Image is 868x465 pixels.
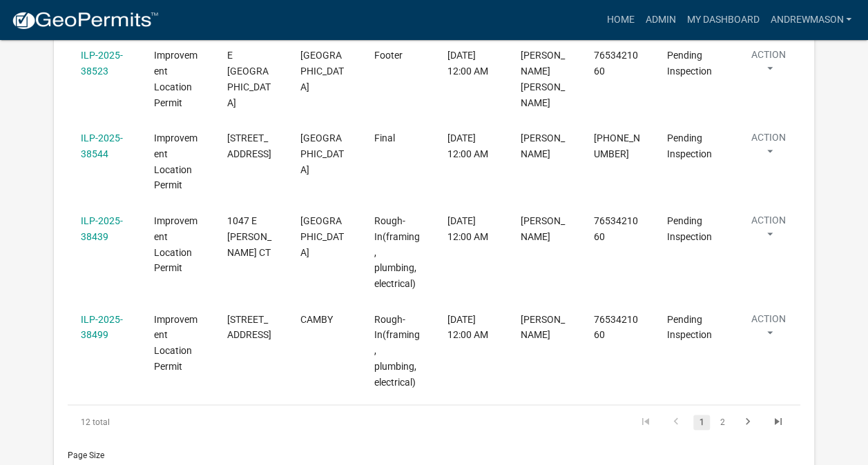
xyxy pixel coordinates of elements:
[521,314,565,341] span: Zach
[154,132,197,190] span: Improvement Location Permit
[594,50,638,77] span: 7653421060
[740,213,797,248] button: Action
[764,7,857,33] a: AndrewMason
[227,50,271,108] span: E SPRING LAKE RD
[300,215,344,258] span: MARTINSVILLE
[374,215,419,289] span: Rough-In(framing, plumbing,electrical)
[740,312,797,346] button: Action
[447,132,488,159] span: 09/16/2025, 12:00 AM
[374,132,394,144] span: Final
[594,314,638,341] span: 7653421060
[300,132,344,175] span: MOORESVILLE
[639,7,681,33] a: Admin
[227,215,271,258] span: 1047 E WOODALL CT
[740,130,797,165] button: Action
[594,132,640,159] span: 317-850-7595
[691,410,712,434] li: page 1
[154,50,197,108] span: Improvement Location Permit
[667,132,712,159] span: Pending Inspection
[300,50,344,92] span: MOORESVILLE
[447,215,488,242] span: 09/16/2025, 12:00 AM
[447,314,488,341] span: 09/16/2025, 12:00 AM
[154,215,197,273] span: Improvement Location Permit
[714,415,731,430] a: 2
[81,132,123,159] a: ILP-2025-38544
[667,314,712,341] span: Pending Inspection
[735,415,761,430] a: go to next page
[227,314,271,341] span: 13875 N AMERICUS WAY
[693,415,710,430] a: 1
[81,314,123,341] a: ILP-2025-38499
[667,50,712,77] span: Pending Inspection
[68,405,212,439] div: 12 total
[521,132,565,159] span: Kyle Everett
[681,7,764,33] a: My Dashboard
[594,215,638,242] span: 7653421060
[154,314,197,372] span: Improvement Location Permit
[374,50,402,61] span: Footer
[300,314,333,325] span: CAMBY
[601,7,639,33] a: Home
[663,415,689,430] a: go to previous page
[227,132,271,159] span: 10427 N PRAIRIE HILLS DR
[374,314,419,388] span: Rough-In(framing, plumbing,electrical)
[81,50,123,77] a: ILP-2025-38523
[765,415,791,430] a: go to last page
[740,48,797,82] button: Action
[712,410,733,434] li: page 2
[447,50,488,77] span: 09/16/2025, 12:00 AM
[667,215,712,242] span: Pending Inspection
[633,415,659,430] a: go to first page
[521,50,565,108] span: Daniel Perez Islas
[81,215,123,242] a: ILP-2025-38439
[521,215,565,242] span: DAVID DALLAS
